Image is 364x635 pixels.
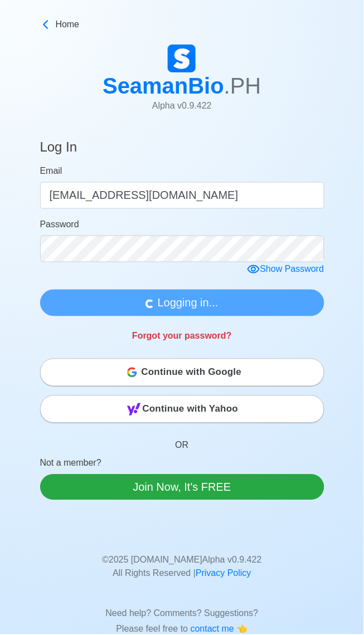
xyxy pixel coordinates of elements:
span: Email [40,166,62,175]
span: Continue with Yahoo [143,398,239,421]
div: Show Password [247,263,324,277]
p: Alpha v 0.9.422 [103,99,261,113]
button: Logging in... [40,290,324,316]
h1: SeamanBio [103,72,261,99]
span: Password [40,219,79,229]
span: .PH [224,74,261,98]
img: Logo [168,45,196,72]
button: Continue with Yahoo [40,395,324,423]
span: contact me [191,624,237,634]
span: point [237,624,248,634]
h4: Log In [40,139,77,160]
input: Your email [40,182,324,209]
p: OR [40,426,324,457]
span: Home [56,18,80,31]
a: Join Now, It's FREE [40,475,324,500]
p: Not a member? [40,457,324,475]
a: Forgot your password? [132,331,232,341]
p: © 2025 [DOMAIN_NAME] Alpha v 0.9.422 All Rights Reserved | [48,540,316,580]
p: Need help? Comments? Suggestions? [48,594,316,621]
a: Privacy Policy [196,569,251,578]
button: Continue with Google [40,359,324,387]
a: Home [40,18,324,31]
a: SeamanBio.PHAlpha v0.9.422 [103,45,261,121]
span: Continue with Google [142,362,242,384]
